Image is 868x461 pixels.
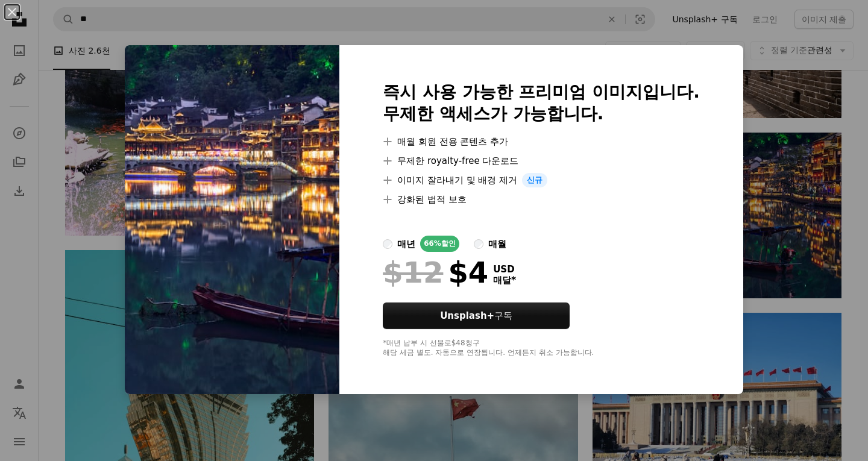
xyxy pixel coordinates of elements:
[488,237,506,251] div: 매월
[383,239,392,249] input: 매년66%할인
[125,45,339,394] img: premium_photo-1661915385428-ecb46efcf12c
[420,236,459,252] div: 66% 할인
[440,310,494,321] strong: Unsplash+
[383,257,488,288] div: $4
[383,154,700,168] li: 무제한 royalty-free 다운로드
[383,173,700,187] li: 이미지 잘라내기 및 배경 제거
[493,264,516,275] span: USD
[383,339,700,358] div: *매년 납부 시 선불로 $48 청구 해당 세금 별도. 자동으로 연장됩니다. 언제든지 취소 가능합니다.
[474,239,483,249] input: 매월
[522,173,547,187] span: 신규
[383,81,700,125] h2: 즉시 사용 가능한 프리미엄 이미지입니다. 무제한 액세스가 가능합니다.
[383,257,443,288] span: $12
[383,192,700,207] li: 강화된 법적 보호
[383,303,570,329] button: Unsplash+구독
[397,237,415,251] div: 매년
[383,134,700,149] li: 매월 회원 전용 콘텐츠 추가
